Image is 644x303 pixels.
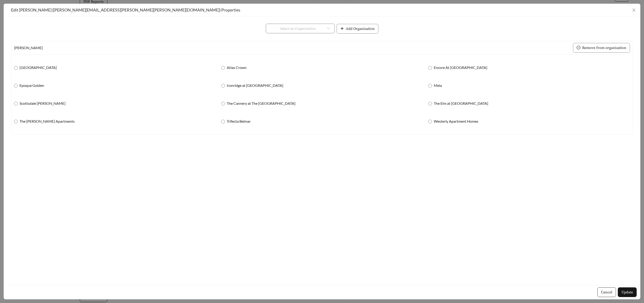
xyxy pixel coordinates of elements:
span: The Elm at [GEOGRAPHIC_DATA] [432,101,490,106]
span: [GEOGRAPHIC_DATA] [18,65,59,70]
span: Scottsdale [PERSON_NAME] [18,101,67,106]
span: plus [340,27,344,31]
button: Update [618,287,637,297]
button: Cancel [597,287,616,297]
span: minus-circle [577,46,580,50]
span: Ironridge at [GEOGRAPHIC_DATA] [225,83,285,88]
span: Encore At [GEOGRAPHIC_DATA] [432,65,489,70]
button: minus-circleRemove from organization [573,43,630,53]
span: Remove from organization [582,45,626,51]
span: Cancel [601,289,612,295]
button: plusAdd Organization [337,24,378,34]
span: The [PERSON_NAME] Apartments [18,119,77,124]
span: The Cannery at The [GEOGRAPHIC_DATA] [225,101,297,106]
span: Epoque Golden [18,83,46,88]
button: Close [627,4,640,17]
span: Westerly Apartment Homes [432,119,480,124]
span: Atlas Crown [225,65,248,70]
span: Mela [432,83,444,88]
span: close [632,8,636,12]
span: Trifecta Belmar [225,119,252,124]
span: Add Organization [346,26,375,31]
a: [PERSON_NAME] [14,45,43,50]
div: Edit [PERSON_NAME] ([PERSON_NAME][EMAIL_ADDRESS][PERSON_NAME][PERSON_NAME][DOMAIN_NAME]) Properties [11,7,633,12]
span: Update [621,289,633,295]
